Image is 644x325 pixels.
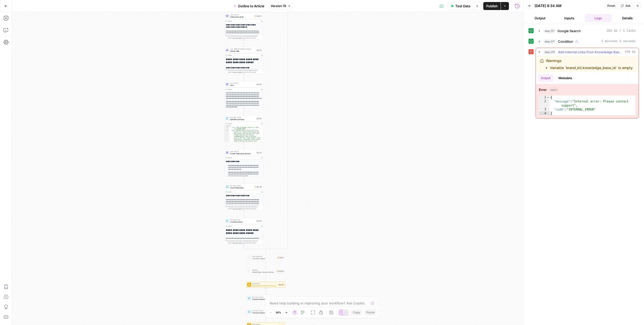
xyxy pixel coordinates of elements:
[252,269,275,271] span: Workflow
[230,150,255,152] span: LLM · GPT-4.1
[555,74,575,82] button: Metadata
[607,4,615,8] span: Reset
[228,35,262,39] div: This output is too large & has been abbreviated for review. to view the full content.
[276,310,281,314] span: 50%
[230,48,255,50] span: LLM · [PERSON_NAME] 3.7 Sonnet
[543,28,555,33] span: step_171
[614,14,641,22] button: Details
[244,108,244,115] g: Edge from step_174 to step_175
[265,274,266,282] g: Edge from step_141 to step_170
[252,283,277,285] span: Power Agent
[230,16,253,18] span: Initial article draft
[265,315,266,322] g: Edge from step_191 to step_186
[536,56,639,118] div: 199 ms
[252,271,275,273] span: SimpleTiger Internal Linking
[254,15,262,17] div: Step 172
[558,39,573,44] span: Condition
[230,152,255,155] span: Create Takeaways Section
[538,74,553,82] button: Output
[549,87,558,92] span: object
[252,296,277,298] span: Run Code · Python
[448,2,473,10] button: Test Data
[557,28,581,33] span: Google Search
[228,20,259,22] div: Output
[244,142,244,149] g: Edge from step_175 to step_145
[232,71,242,73] span: Copy the output
[252,298,277,300] span: Format Content for External Links
[246,255,285,261] div: Write Liquid TextCombine OutputStep 17
[230,221,255,223] span: Combine article
[265,288,266,295] g: Edge from step_170 to step_193
[244,176,244,184] g: Edge from step_145 to step_146
[224,116,263,142] div: Run Code · PythonSplit title and bodyStep 175Output{ "title":"How to Become a Stylist: A Step -by...
[230,186,253,189] span: Insert Takeaways
[230,116,255,118] span: Run Code · Python
[228,157,259,159] div: Output
[232,37,242,39] span: Copy the output
[224,127,229,130] div: 2
[607,29,636,33] span: 101 ms / 1 tasks
[252,284,277,287] span: Add Internal Links from Knowledge Base - Fork
[539,95,549,99] div: 1
[625,4,631,8] span: Ask
[550,65,633,70] li: Variable `brand_kit.knowledge_base_id` is empty
[230,14,253,16] span: LLM · GPT-4.1
[230,84,255,86] span: Intro
[366,310,375,315] span: Paste
[228,125,229,127] span: Toggle code folding, rows 1 through 4
[351,309,362,316] button: Copy
[276,270,284,273] div: Step 141
[224,125,229,127] div: 1
[228,206,262,210] div: This output is too large & has been abbreviated for review. to view the full content.
[543,39,556,44] span: step_177
[539,87,547,92] strong: Error
[244,40,244,47] g: Edge from step_172 to step_173
[256,49,262,51] div: Step 173
[246,282,285,288] div: Power AgentAdd Internal Links from Knowledge Base - ForkStep 170
[539,107,549,112] div: 3
[536,37,639,45] button: 2 minutes 3 seconds
[543,49,556,55] span: step_170
[230,50,255,52] span: Article edits
[238,4,264,9] span: Outline to Article
[230,82,255,84] span: LLM · GPT-4.1
[539,112,549,116] div: 4
[244,210,244,218] g: Edge from step_146 to step_176
[228,225,259,227] div: Output
[232,208,242,209] span: Copy the output
[246,268,285,274] div: WorkflowSimpleTiger Internal LinkingStep 141
[252,255,276,257] span: Write Liquid Text
[455,4,470,9] span: Test Data
[256,220,262,222] div: Step 176
[232,242,242,244] span: Copy the output
[254,186,262,188] div: Step 146
[228,69,262,73] div: This output is too large & has been abbreviated for review. to view the full content.
[558,49,623,55] span: Add Internal Links from Knowledge Base - Fork
[228,54,259,56] div: Output
[546,95,549,99] span: Toggle code folding, rows 1 through 4
[278,284,284,286] div: Step 170
[353,310,360,315] span: Copy
[486,4,498,9] span: Publish
[364,309,377,316] button: Paste
[619,3,633,9] button: Ask
[585,14,612,22] button: Logs
[601,39,636,44] span: 2 minutes 3 seconds
[268,3,293,9] button: Version 76
[556,14,583,22] button: Inputs
[252,311,277,314] span: Format Content for External Links
[256,83,262,85] div: Step 174
[277,256,284,259] div: Step 17
[228,191,259,193] div: Output
[256,151,262,154] div: Step 145
[256,117,262,120] div: Step 175
[252,310,277,312] span: Run Code · Python
[271,4,286,8] span: Version 76
[228,88,259,90] div: Output
[536,27,639,35] button: 101 ms / 1 tasks
[230,185,253,187] span: Run Code · Python
[230,118,255,121] span: Split title and body
[244,245,266,250] g: Edge from step_176 to step_177-conditional-end
[536,48,639,56] button: 199 ms
[252,257,276,260] span: Combine Output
